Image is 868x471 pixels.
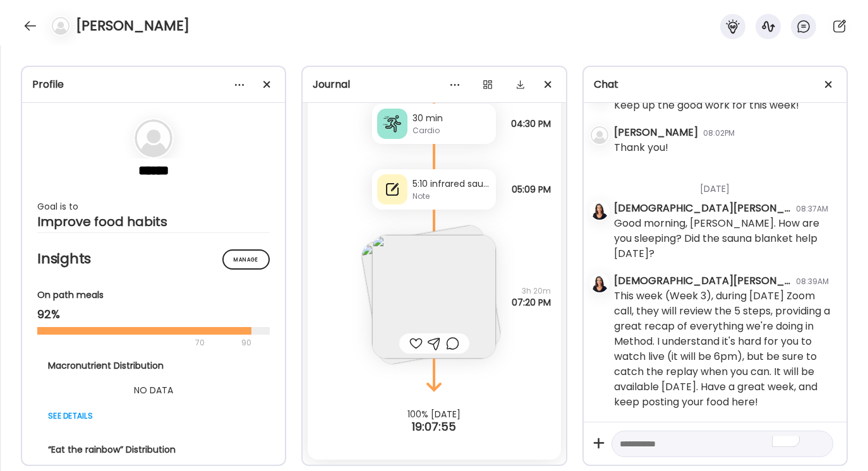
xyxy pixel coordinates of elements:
span: 07:20 PM [512,297,551,308]
img: bg-avatar-default.svg [52,17,69,35]
div: [DATE] [614,167,836,201]
span: 3h 20m [512,285,551,297]
div: 92% [37,307,270,322]
div: Keep up the good work for this week! [614,98,799,113]
div: On path meals [37,289,270,302]
h4: [PERSON_NAME] [76,16,190,36]
div: [DEMOGRAPHIC_DATA][PERSON_NAME] [614,273,791,289]
div: 70 [37,335,238,350]
img: bg-avatar-default.svg [591,126,608,144]
img: avatars%2FmcUjd6cqKYdgkG45clkwT2qudZq2 [591,275,608,292]
img: images%2F34M9xvfC7VOFbuVuzn79gX2qEI22%2FvuAiKnmHokAoREr5e0Rw%2FoZ0PETeze3sSTlhLr0p6_240 [372,235,496,359]
div: 19:07:55 [303,419,565,434]
div: Macronutrient Distribution [48,359,259,373]
div: Thank you! [614,140,668,155]
div: 08:02PM [703,128,735,139]
div: [PERSON_NAME] [614,125,698,140]
div: NO DATA [48,383,259,398]
div: Note [413,191,491,202]
div: This week (Week 3), during [DATE] Zoom call, they will review the 5 steps, providing a great reca... [614,289,836,410]
div: Manage [222,249,270,270]
h2: Insights [37,249,270,268]
span: 05:09 PM [512,184,551,195]
div: Goal is to [37,199,270,214]
div: Chat [594,77,836,92]
div: Cardio [413,125,491,136]
img: bg-avatar-default.svg [135,119,172,157]
div: 100% [DATE] [303,409,565,419]
textarea: To enrich screen reader interactions, please activate Accessibility in Grammarly extension settings [620,436,802,451]
div: 08:37AM [796,203,828,215]
div: Improve food habits [37,214,270,229]
div: Good morning, [PERSON_NAME]. How are you sleeping? Did the sauna blanket help [DATE]? [614,216,836,261]
img: avatars%2FmcUjd6cqKYdgkG45clkwT2qudZq2 [591,202,608,220]
div: Profile [32,77,275,92]
div: Journal [313,77,555,92]
div: 90 [240,335,253,350]
div: 30 min [413,112,491,125]
div: [DEMOGRAPHIC_DATA][PERSON_NAME] [614,201,791,216]
span: 04:30 PM [511,118,551,129]
div: 08:39AM [796,276,829,287]
div: “Eat the rainbow” Distribution [48,443,259,456]
div: 5:10 infrared sauna blanket [413,177,491,191]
